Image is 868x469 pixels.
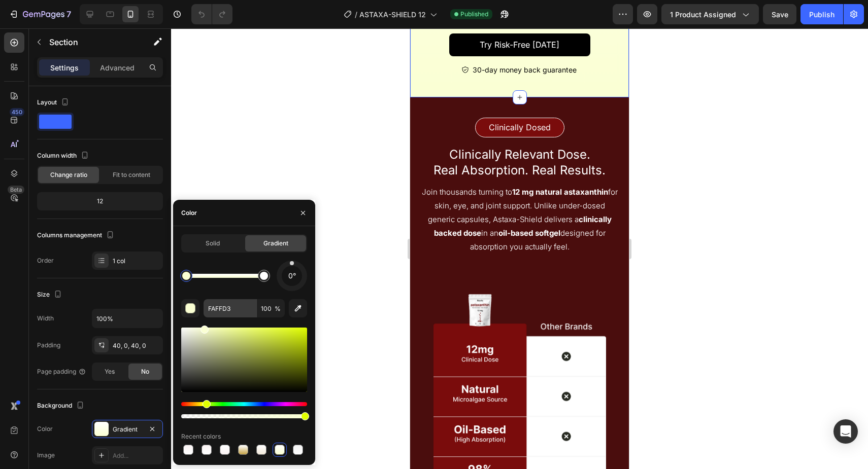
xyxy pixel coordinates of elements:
div: 1 col [113,257,160,266]
p: 7 [66,8,71,20]
span: Fit to content [113,170,150,179]
button: Save [763,4,796,24]
div: Width [37,314,54,323]
div: Order [37,256,54,265]
div: 450 [10,108,24,116]
div: Page padding [37,367,86,376]
span: Yes [105,367,115,376]
iframe: Design area [410,28,629,469]
span: / [355,9,357,20]
span: % [275,304,281,313]
span: 0° [288,270,296,282]
span: Save [772,10,788,19]
p: Section [49,36,132,48]
div: Hue [181,402,307,406]
div: Size [37,288,64,302]
span: Gradient [263,239,288,248]
p: Advanced [100,62,135,73]
div: Add... [113,451,160,460]
span: Published [460,10,488,19]
div: 40, 0, 40, 0 [113,341,160,350]
span: Change ratio [50,170,87,179]
span: ASTAXA-SHIELD 12 [359,9,426,20]
div: Publish [809,9,834,20]
button: Publish [800,4,843,24]
button: 1 product assigned [661,4,759,24]
div: Undo/Redo [191,4,232,24]
input: Eg: FFFFFF [204,299,256,317]
input: Auto [92,309,162,328]
div: Open Intercom Messenger [833,419,858,444]
div: Color [181,208,197,218]
div: Background [37,399,86,413]
div: Layout [37,96,71,110]
span: Solid [206,239,220,248]
button: 7 [4,4,76,24]
div: Beta [8,186,24,194]
div: Recent colors [181,432,221,441]
div: Padding [37,341,60,350]
div: Column width [37,149,91,163]
div: Color [37,424,53,434]
div: Gradient [113,425,142,434]
div: 12 [39,194,161,208]
span: 1 product assigned [670,9,736,20]
div: Image [37,451,55,460]
span: No [141,367,149,376]
div: Columns management [37,229,116,242]
p: Settings [50,62,79,73]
